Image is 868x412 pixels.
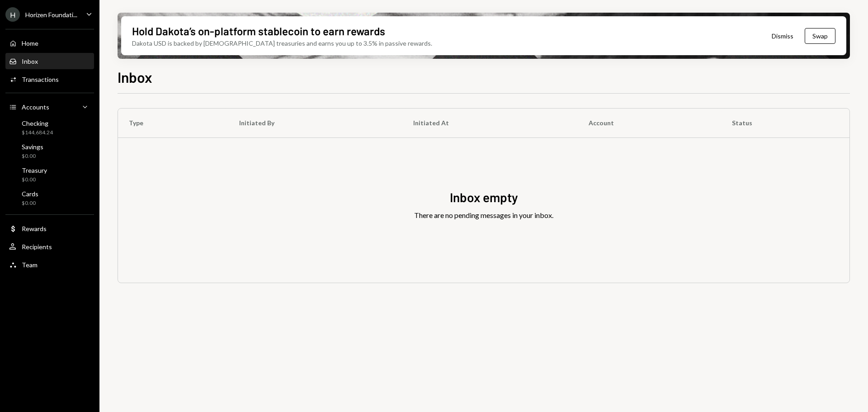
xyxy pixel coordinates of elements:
[5,7,20,22] div: H
[5,117,94,138] a: Checking$144,684.24
[5,187,94,209] a: Cards$0.00
[805,28,835,44] button: Swap
[5,53,94,69] a: Inbox
[22,243,52,251] div: Recipients
[22,190,38,198] div: Cards
[5,220,94,237] a: Rewards
[22,225,47,232] div: Rewards
[5,140,94,162] a: Savings$0.00
[22,119,53,127] div: Checking
[22,199,38,207] div: $0.00
[22,176,47,184] div: $0.00
[5,256,94,273] a: Team
[22,39,38,47] div: Home
[118,109,228,137] th: Type
[5,238,94,255] a: Recipients
[118,68,152,86] h1: Inbox
[5,99,94,115] a: Accounts
[22,261,38,269] div: Team
[450,189,518,206] div: Inbox empty
[228,109,402,137] th: Initiated By
[22,129,53,137] div: $144,684.24
[132,24,385,38] div: Hold Dakota’s on-platform stablecoin to earn rewards
[22,143,43,151] div: Savings
[5,71,94,87] a: Transactions
[5,35,94,51] a: Home
[25,11,77,19] div: Horizen Foundati...
[578,109,721,137] th: Account
[22,166,47,174] div: Treasury
[414,210,553,221] div: There are no pending messages in your inbox.
[5,164,94,185] a: Treasury$0.00
[721,109,849,137] th: Status
[22,76,59,83] div: Transactions
[22,103,49,111] div: Accounts
[22,57,38,65] div: Inbox
[132,38,432,48] div: Dakota USD is backed by [DEMOGRAPHIC_DATA] treasuries and earns you up to 3.5% in passive rewards.
[402,109,578,137] th: Initiated At
[760,25,805,47] button: Dismiss
[22,152,43,160] div: $0.00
